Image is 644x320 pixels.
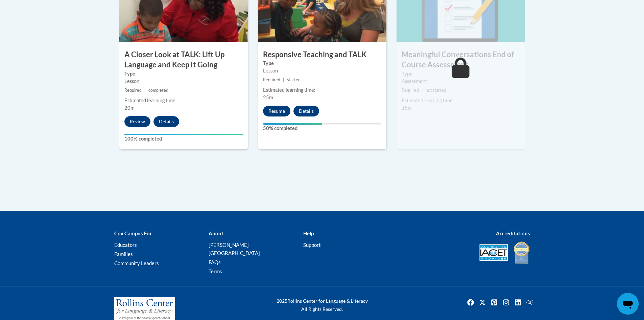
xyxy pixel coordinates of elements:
label: 100% completed [124,135,243,143]
img: Facebook group icon [524,297,535,308]
a: Facebook [465,297,476,308]
span: 15m [402,105,412,111]
a: Families [114,251,133,257]
a: Instagram [501,297,511,308]
img: LinkedIn icon [512,297,523,308]
div: Your progress [124,134,243,135]
button: Details [153,116,179,127]
label: Type [124,70,243,78]
b: Help [303,230,314,236]
a: Twitter [477,297,488,308]
div: Assessment [402,78,520,85]
div: Rollins Center for Language & Literacy All Rights Reserved. [251,297,393,313]
b: Cox Campus For [114,230,152,236]
a: [PERSON_NAME][GEOGRAPHIC_DATA] [209,242,260,256]
span: Required [263,77,280,82]
img: Pinterest icon [489,297,500,308]
div: Estimated learning time: [263,86,381,94]
a: Community Leaders [114,260,159,266]
label: Type [263,60,381,67]
button: Details [293,106,319,116]
a: FAQs [209,259,221,265]
span: | [283,77,284,82]
button: Resume [263,106,290,116]
img: Accredited IACET® Provider [479,244,508,261]
h3: Responsive Teaching and TALK [258,49,386,60]
span: started [287,77,301,82]
h3: Meaningful Conversations End of Course Assessment [397,49,525,70]
div: Lesson [124,78,243,85]
a: Pinterest [489,297,500,308]
b: About [209,230,223,236]
span: Required [124,88,142,93]
iframe: Button to launch messaging window [617,293,639,315]
a: Terms [209,268,222,274]
div: Estimated learning time: [402,97,520,104]
span: | [144,88,146,93]
div: Estimated learning time: [124,97,243,104]
span: 20m [124,105,135,111]
span: 25m [263,94,273,100]
img: Twitter icon [477,297,488,308]
span: completed [148,88,168,93]
span: Required [402,88,419,93]
a: Support [303,242,321,248]
span: | [422,88,423,93]
label: Type [402,70,520,78]
img: IDA® Accredited [513,241,530,264]
span: not started [426,88,446,93]
span: 2025 [277,298,287,304]
div: Lesson [263,67,381,74]
img: Facebook icon [465,297,476,308]
a: Facebook Group [524,297,535,308]
img: Instagram icon [501,297,511,308]
div: Your progress [263,123,322,125]
a: Linkedin [512,297,523,308]
a: Educators [114,242,137,248]
b: Accreditations [496,230,530,236]
button: Review [124,116,150,127]
label: 50% completed [263,125,381,132]
h3: A Closer Look at TALK: Lift Up Language and Keep It Going [119,49,248,70]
